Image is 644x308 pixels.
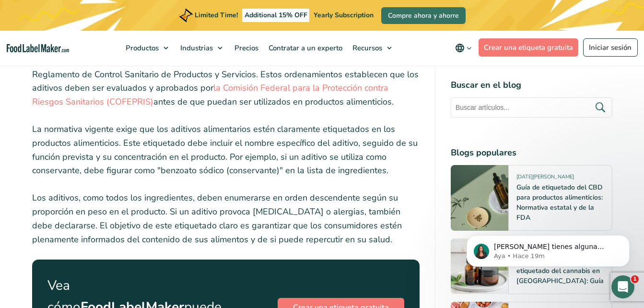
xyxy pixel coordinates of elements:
a: Contratar a un experto [264,31,345,65]
span: Additional 15% OFF [242,9,310,22]
span: Industrias [177,43,214,53]
a: Iniciar sesión [583,38,638,57]
span: Recursos [350,43,383,53]
span: Precios [232,43,259,53]
iframe: Intercom live chat [611,275,634,298]
p: La normativa vigente exige que los aditivos alimentarios estén claramente etiquetados en los prod... [32,122,420,178]
span: Limited Time! [195,11,238,20]
span: Yearly Subscription [314,11,374,20]
a: Crear una etiqueta gratuita [479,38,579,57]
a: Industrias [176,31,227,65]
p: Los aditivos, como todos los ingredientes, deben enumerarse en orden descendente según su proporc... [32,191,420,246]
span: Contratar a un experto [266,43,343,53]
a: Productos [121,31,173,65]
span: [DATE][PERSON_NAME] [516,173,574,184]
iframe: Intercom notifications mensaje [452,215,644,282]
a: Recursos [348,31,397,65]
h4: Buscar en el blog [451,79,612,92]
a: Precios [230,31,261,65]
p: Los aditivos alimentarios son sustancias que pueden utilizarse con diversos fines, como mejorar e... [32,26,420,109]
h4: Blogs populares [451,146,612,159]
a: Compre ahora y ahorre [381,7,466,24]
span: 1 [631,275,639,283]
span: Productos [123,43,160,53]
input: Buscar artículos... [451,97,612,118]
a: Guía de etiquetado del CBD para productos alimenticios: Normativa estatal y de la FDA [516,183,603,222]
